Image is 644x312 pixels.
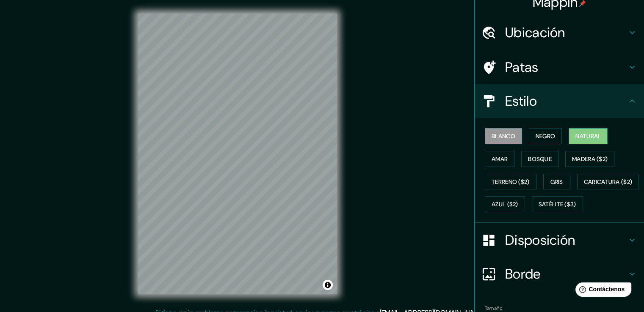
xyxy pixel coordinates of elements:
[529,128,562,144] button: Negro
[505,265,541,283] font: Borde
[572,155,608,163] font: Madera ($2)
[550,178,563,186] font: Gris
[575,132,601,140] font: Natural
[475,223,644,257] div: Disposición
[505,24,565,41] font: Ubicación
[505,58,539,76] font: Patas
[569,128,608,144] button: Natural
[485,196,525,212] button: Azul ($2)
[543,174,570,190] button: Gris
[584,178,633,186] font: Caricatura ($2)
[475,84,644,118] div: Estilo
[521,151,558,167] button: Bosque
[505,231,575,249] font: Disposición
[569,279,635,303] iframe: Lanzador de widgets de ayuda
[485,305,502,312] font: Tamaño
[475,257,644,291] div: Borde
[475,16,644,49] div: Ubicación
[492,178,530,186] font: Terreno ($2)
[505,92,537,110] font: Estilo
[485,174,536,190] button: Terreno ($2)
[565,151,614,167] button: Madera ($2)
[492,132,515,140] font: Blanco
[577,174,639,190] button: Caricatura ($2)
[532,196,583,212] button: Satélite ($3)
[323,280,333,290] button: Activar o desactivar atribución
[492,201,518,208] font: Azul ($2)
[475,50,644,84] div: Patas
[485,151,514,167] button: Amar
[536,132,556,140] font: Negro
[485,128,522,144] button: Blanco
[528,155,552,163] font: Bosque
[138,14,337,294] canvas: Mapa
[492,155,508,163] font: Amar
[539,201,576,208] font: Satélite ($3)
